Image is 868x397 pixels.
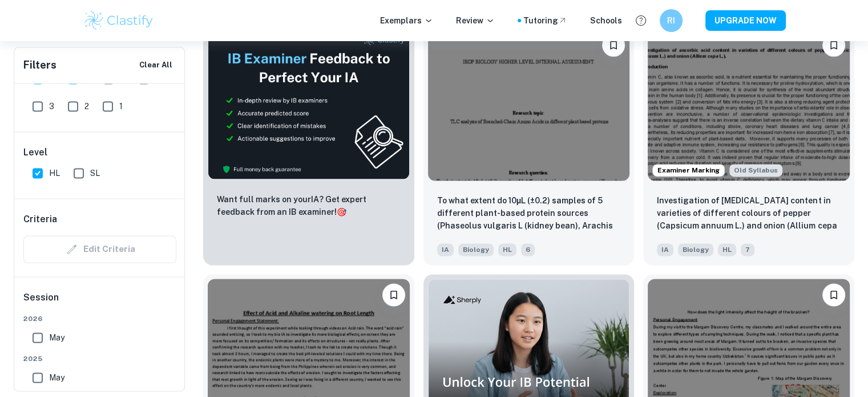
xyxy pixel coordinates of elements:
div: Starting from the May 2025 session, the Biology IA requirements have changed. It's OK to refer to... [729,164,782,177]
span: Old Syllabus [729,164,782,177]
span: Biology [458,243,494,256]
button: Bookmark [822,283,845,306]
button: Clear All [136,57,175,74]
p: Want full marks on your IA ? Get expert feedback from an IB examiner! [217,193,401,218]
p: Exemplars [380,14,433,27]
span: Examiner Marking [653,165,724,175]
a: BookmarkTo what extent do 10μL (±0.2) samples of 5 different plant-based protein sources (Phaseol... [423,25,635,265]
span: 7 [741,243,754,256]
a: Tutoring [523,14,567,27]
button: UPGRADE NOW [705,10,786,31]
div: Criteria filters are unavailable when searching by topic [23,235,176,263]
span: 2 [84,100,89,113]
p: Review [456,14,495,27]
span: 2026 [23,314,176,324]
a: Examiner MarkingStarting from the May 2025 session, the Biology IA requirements have changed. It'... [643,25,854,265]
span: May [49,331,64,344]
span: HL [49,167,60,179]
span: HL [498,243,516,256]
span: Biology [678,243,713,256]
span: 6 [521,243,535,256]
h6: Session [23,291,176,314]
a: Schools [590,14,622,27]
p: To what extent do 10μL (±0.2) samples of 5 different plant-based protein sources (Phaseolus vulga... [437,194,621,233]
span: 1 [119,100,123,113]
span: May [49,371,64,384]
img: Biology IA example thumbnail: Investigation of ascorbic acid content i [648,29,850,181]
span: HL [718,243,736,256]
span: IA [437,243,454,256]
button: RI [660,9,683,32]
h6: Criteria [23,212,57,226]
p: Investigation of ascorbic acid content in varieties of different colours of pepper (Capsicum annu... [657,194,841,233]
img: Clastify logo [83,9,155,32]
span: IA [657,243,673,256]
button: Help and Feedback [631,11,651,30]
h6: Filters [23,57,56,73]
span: 🎯 [337,207,346,216]
img: Thumbnail [208,29,410,179]
a: ThumbnailWant full marks on yourIA? Get expert feedback from an IB examiner! [203,25,414,265]
span: 2025 [23,354,176,364]
button: Bookmark [382,283,405,306]
span: SL [90,167,100,179]
button: Bookmark [602,34,625,57]
h6: Level [23,146,176,159]
h6: RI [664,14,677,27]
img: Biology IA example thumbnail: To what extent do 10μL (±0.2) samples of [428,29,630,181]
span: 3 [49,100,54,113]
button: Bookmark [822,34,845,57]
